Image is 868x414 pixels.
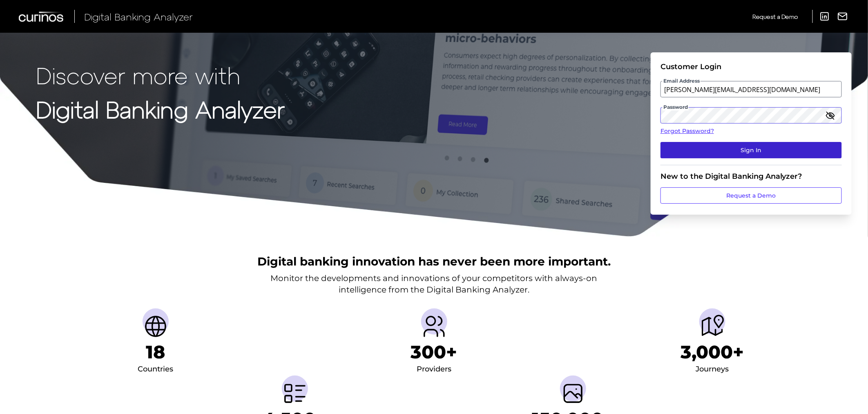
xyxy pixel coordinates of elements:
span: Password [663,104,689,110]
img: Journeys [699,313,725,340]
h2: Digital banking innovation has never been more important. [257,254,611,269]
img: Countries [143,313,169,340]
img: Metrics [282,380,308,407]
div: Customer Login [660,62,842,71]
p: Monitor the developments and innovations of your competitors with always-on intelligence from the... [271,272,598,295]
div: Providers [417,363,451,376]
img: Providers [421,313,447,340]
span: Email Address [663,78,701,84]
a: Forgot Password? [660,127,842,135]
div: Journeys [696,363,729,376]
img: Curinos [19,11,65,22]
div: Countries [138,363,173,376]
a: Request a Demo [660,187,842,204]
strong: Digital Banking Analyzer [36,95,285,123]
span: Digital Banking Analyzer [84,11,193,22]
button: Sign In [660,142,842,158]
img: Screenshots [560,380,586,407]
p: Discover more with [36,62,285,88]
div: New to the Digital Banking Analyzer? [660,172,842,181]
h1: 300+ [411,341,457,363]
h1: 3,000+ [681,341,744,363]
h1: 18 [146,341,165,363]
span: Request a Demo [752,13,798,20]
a: Request a Demo [752,10,798,23]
